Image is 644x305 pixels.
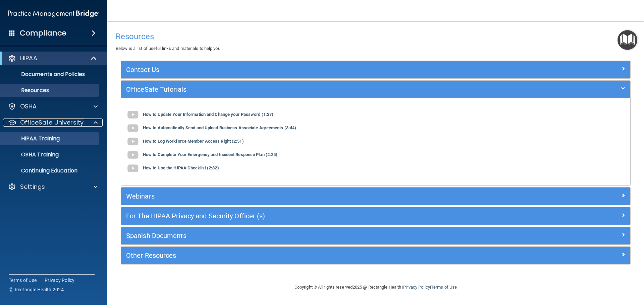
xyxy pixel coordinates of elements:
[8,183,98,191] a: Settings
[126,108,140,122] img: gray_youtube_icon.38fcd6cc.png
[126,148,140,162] img: gray_youtube_icon.38fcd6cc.png
[20,54,37,62] p: HIPAA
[403,285,430,290] a: Privacy Policy
[618,30,637,50] button: Open Resource Center
[431,285,457,290] a: Terms of Use
[4,151,59,158] p: OSHA Training
[126,135,140,148] img: gray_youtube_icon.38fcd6cc.png
[4,135,60,142] p: HIPAA Training
[4,71,96,78] p: Documents and Policies
[45,277,75,284] a: Privacy Policy
[126,191,625,202] a: Webinars
[126,64,625,75] a: Contact Us
[126,250,625,261] a: Other Resources
[126,193,498,200] h5: Webinars
[4,87,96,94] p: Resources
[126,252,498,259] h5: Other Resources
[143,139,244,144] b: How to Log Workforce Member Access Right (2:51)
[143,166,219,171] b: How to Use the HIPAA Checklist (2:32)
[143,126,296,131] b: How to Automatically Send and Upload Business Associate Agreements (3:44)
[126,211,625,221] a: For The HIPAA Privacy and Security Officer (s)
[126,230,625,241] a: Spanish Documents
[8,102,98,110] a: OSHA
[126,66,498,73] h5: Contact Us
[253,277,498,298] div: Copyright © All rights reserved 2025 @ Rectangle Health | |
[116,32,636,41] h4: Resources
[20,183,45,191] p: Settings
[8,7,99,20] img: PMB logo
[143,152,277,157] b: How to Complete Your Emergency and Incident Response Plan (2:25)
[116,46,221,51] span: Below is a list of useful links and materials to help you.
[20,102,37,110] p: OSHA
[20,28,66,38] h4: Compliance
[4,167,96,174] p: Continuing Education
[126,86,498,93] h5: OfficeSafe Tutorials
[9,277,37,284] a: Terms of Use
[20,119,84,127] p: OfficeSafe University
[143,112,273,117] b: How to Update Your Information and Change your Password (1:27)
[126,212,498,220] h5: For The HIPAA Privacy and Security Officer (s)
[8,54,97,62] a: HIPAA
[126,162,140,175] img: gray_youtube_icon.38fcd6cc.png
[126,232,498,239] h5: Spanish Documents
[8,119,98,127] a: OfficeSafe University
[126,84,625,95] a: OfficeSafe Tutorials
[126,122,140,135] img: gray_youtube_icon.38fcd6cc.png
[9,286,64,293] span: Ⓒ Rectangle Health 2024
[528,257,636,284] iframe: Drift Widget Chat Controller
